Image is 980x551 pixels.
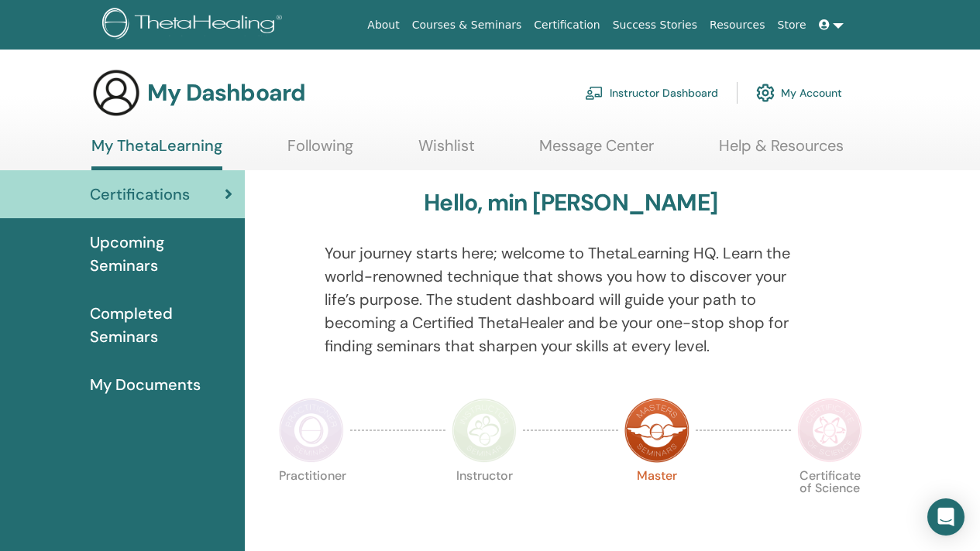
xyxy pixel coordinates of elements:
p: Practitioner [279,470,344,535]
a: Certification [528,11,606,39]
p: Your journey starts here; welcome to ThetaLearning HQ. Learn the world-renowned technique that sh... [325,241,817,358]
img: generic-user-icon.jpg [91,68,141,118]
img: logo.png [102,8,287,43]
p: Instructor [452,470,517,535]
p: Master [624,470,689,535]
img: 講師 [452,398,517,463]
a: Courses & Seminars [406,11,528,39]
img: 從業者 [279,398,344,463]
img: chalkboard-teacher.svg [585,86,603,100]
img: 掌握 [624,398,689,463]
h3: My Dashboard [147,79,305,107]
a: Help & Resources [719,136,844,166]
h3: Hello, min [PERSON_NAME] [424,189,717,217]
span: Certifications [90,183,190,206]
a: Store [772,11,813,39]
a: Following [287,136,353,166]
a: My Account [756,76,842,110]
a: Instructor Dashboard [585,76,718,110]
p: Certificate of Science [797,470,862,535]
img: cog.svg [756,80,775,106]
div: 開啟 Intercom Messenger [927,498,965,536]
span: Upcoming Seminars [90,231,232,277]
a: Success Stories [607,11,703,39]
img: 科學證書 [797,398,862,463]
a: Message Center [539,136,654,166]
span: Completed Seminars [90,302,232,348]
span: My Documents [90,373,201,396]
a: Wishlist [418,136,475,166]
a: My ThetaLearning [91,136,222,170]
a: Resources [703,11,772,39]
a: About [361,11,405,39]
